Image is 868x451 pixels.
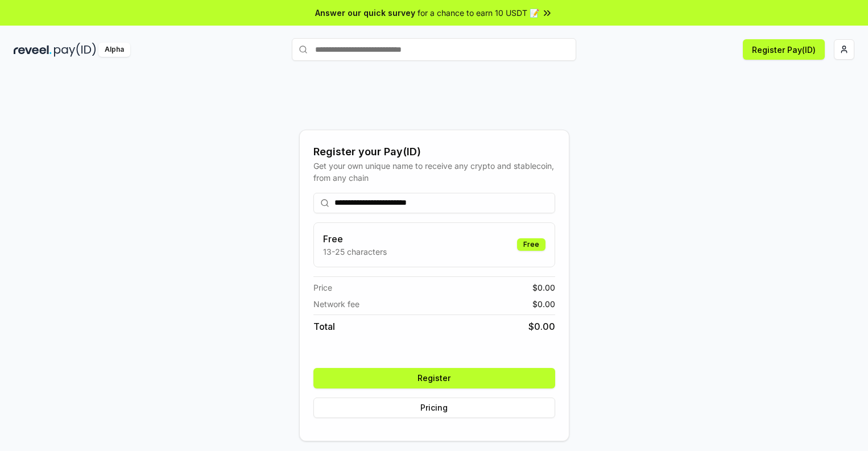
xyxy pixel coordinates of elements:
[315,7,415,19] span: Answer our quick survey
[532,282,555,293] span: $ 0.00
[14,43,52,57] img: reveel_dark
[313,368,555,388] button: Register
[323,232,387,246] h3: Free
[517,238,545,251] div: Free
[743,39,825,60] button: Register Pay(ID)
[313,282,332,293] span: Price
[98,43,130,57] div: Alpha
[313,298,359,310] span: Network fee
[323,246,387,258] p: 13-25 characters
[313,398,555,418] button: Pricing
[313,320,335,333] span: Total
[418,7,539,19] span: for a chance to earn 10 USDT 📝
[532,298,555,310] span: $ 0.00
[313,144,555,160] div: Register your Pay(ID)
[313,160,555,184] div: Get your own unique name to receive any crypto and stablecoin, from any chain
[54,43,96,57] img: pay_id
[528,320,555,333] span: $ 0.00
